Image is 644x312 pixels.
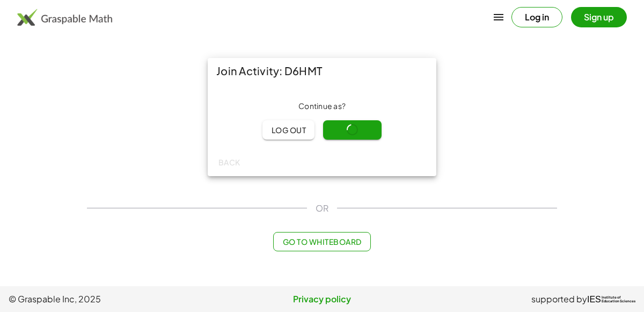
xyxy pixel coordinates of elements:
button: Log in [511,7,562,27]
button: Sign up [571,7,627,27]
span: supported by [531,293,587,306]
span: OR [316,202,328,215]
a: IESInstitute ofEducation Sciences [587,293,635,306]
span: Go to Whiteboard [282,237,361,246]
span: Log out [271,125,306,135]
button: Log out [262,120,314,140]
button: Go to Whiteboard [273,232,370,251]
div: Continue as ? [216,101,428,112]
div: Join Activity: D6HMT [208,58,436,84]
span: © Graspable Inc, 2025 [9,293,217,306]
span: Institute of Education Sciences [602,296,635,303]
span: IES [587,294,601,304]
a: Privacy policy [217,293,426,306]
